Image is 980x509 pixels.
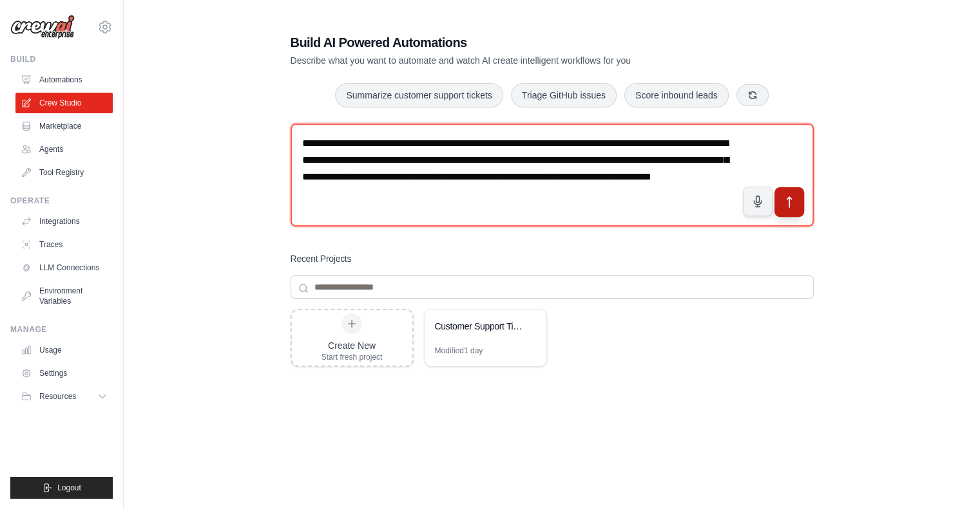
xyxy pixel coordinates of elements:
[511,83,617,107] button: Triage GitHub issues
[291,252,352,265] h3: Recent Projects
[15,116,113,136] a: Marketplace
[15,211,113,232] a: Integrations
[15,340,113,360] a: Usage
[291,33,724,51] h1: Build AI Powered Automations
[743,187,773,216] button: Click to speak your automation idea
[15,234,113,255] a: Traces
[15,139,113,160] a: Agents
[15,69,113,90] a: Automations
[15,162,113,183] a: Tool Registry
[15,363,113,384] a: Settings
[10,54,113,64] div: Build
[322,352,383,362] div: Start fresh project
[15,281,113,311] a: Environment Variables
[15,93,113,113] a: Crew Studio
[10,477,113,499] button: Logout
[736,84,769,106] button: Get new suggestions
[291,54,724,67] p: Describe what you want to automate and watch AI create intelligent workflows for you
[15,386,113,407] button: Resources
[335,83,503,107] button: Summarize customer support tickets
[10,196,113,206] div: Operate
[322,339,383,352] div: Create New
[39,391,76,402] span: Resources
[624,83,729,107] button: Score inbound leads
[435,320,523,333] div: Customer Support Ticket Automation
[10,324,113,335] div: Manage
[15,257,113,278] a: LLM Connections
[57,483,81,493] span: Logout
[435,346,483,356] div: Modified 1 day
[916,447,980,509] iframe: Chat Widget
[10,15,75,39] img: Logo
